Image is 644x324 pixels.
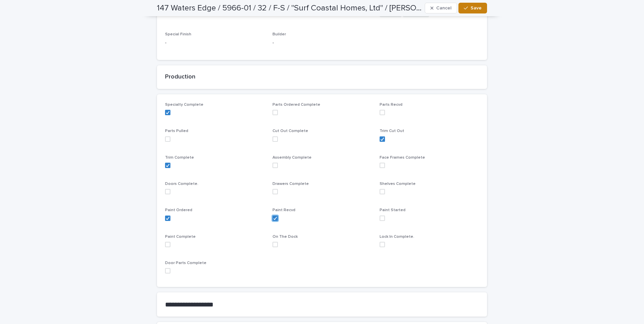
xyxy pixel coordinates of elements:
span: Assembly Complete [272,156,312,160]
h2: Production [165,73,479,81]
span: Lock In Complete. [380,235,414,239]
span: Save [471,6,482,10]
span: Shelves Complete [380,182,416,186]
span: Paint Recvd [272,208,295,212]
span: Doors Complete. [165,182,198,186]
span: On The Dock [272,235,298,239]
span: Parts Pulled [165,129,188,133]
button: Save [458,3,487,13]
span: Drawers Complete [272,182,309,186]
span: Specialty Complete [165,103,203,107]
span: Trim Complete [165,156,194,160]
span: Paint Complete [165,235,196,239]
span: Special Finish [165,32,191,36]
span: Paint Ordered [165,208,192,212]
span: Builder [272,32,286,36]
span: Paint Started [380,208,406,212]
span: Cancel [436,6,451,10]
span: Trim Cut Out [380,129,404,133]
span: Cut Out Complete [272,129,308,133]
span: Door Parts Complete [165,261,206,265]
h2: 147 Waters Edge / 5966-01 / 32 / F-S / "Surf Coastal Homes, Ltd" / Michael Tarantino [157,3,422,13]
span: Face Frames Complete [380,156,425,160]
span: Parts Recvd [380,103,402,107]
p: - [272,39,372,46]
span: Parts Ordered Complete [272,103,320,107]
p: - [165,39,264,46]
button: Cancel [425,3,457,13]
